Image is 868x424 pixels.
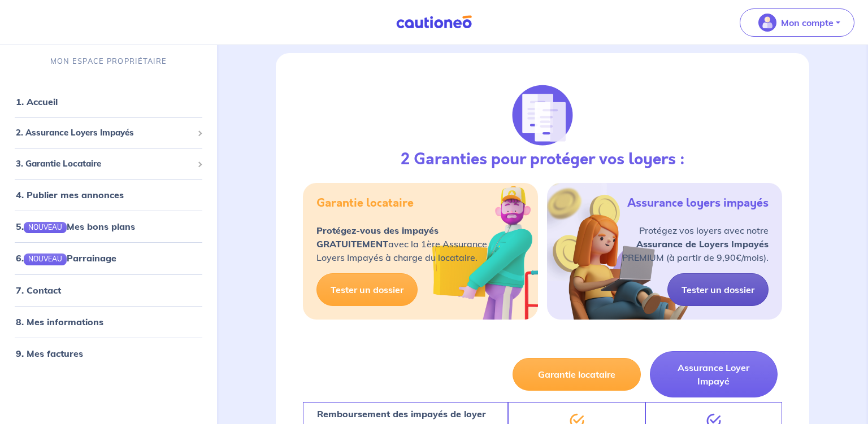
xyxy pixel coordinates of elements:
[16,126,193,139] span: 2. Assurance Loyers Impayés
[636,238,769,250] strong: Assurance de Loyers Impayés
[316,196,414,210] h5: Garantie locataire
[627,196,769,210] h5: Assurance loyers impayés
[16,316,103,327] a: 8. Mes informations
[16,189,124,200] a: 4. Publier mes annonces
[5,183,212,206] div: 4. Publier mes annonces
[5,90,212,113] div: 1. Accueil
[740,8,854,37] button: illu_account_valid_menu.svgMon compte
[16,348,83,359] a: 9. Mes factures
[16,285,61,296] a: 7. Contact
[5,342,212,365] div: 9. Mes factures
[758,14,776,32] img: illu_account_valid_menu.svg
[650,351,778,397] button: Assurance Loyer Impayé
[781,16,834,29] p: Mon compte
[401,150,685,169] h3: 2 Garanties pour protéger vos loyers :
[5,215,212,238] div: 5.NOUVEAUMes bons plans
[5,247,212,269] div: 6.NOUVEAUParrainage
[5,153,212,175] div: 3. Garantie Locataire
[512,85,573,146] img: justif-loupe
[50,56,167,67] p: MON ESPACE PROPRIÉTAIRE
[513,358,640,391] button: Garantie locataire
[5,122,212,144] div: 2. Assurance Loyers Impayés
[317,408,486,419] strong: Remboursement des impayés de loyer
[667,273,769,306] a: Tester un dossier
[392,15,476,29] img: Cautioneo
[16,158,193,171] span: 3. Garantie Locataire
[16,221,135,232] a: 5.NOUVEAUMes bons plans
[316,273,418,306] a: Tester un dossier
[316,225,439,250] strong: Protégez-vous des impayés GRATUITEMENT
[316,224,487,264] p: avec la 1ère Assurance Loyers Impayés à charge du locataire.
[622,224,769,264] p: Protégez vos loyers avec notre PREMIUM (à partir de 9,90€/mois).
[16,252,116,264] a: 6.NOUVEAUParrainage
[5,311,212,333] div: 8. Mes informations
[5,279,212,301] div: 7. Contact
[16,96,58,107] a: 1. Accueil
